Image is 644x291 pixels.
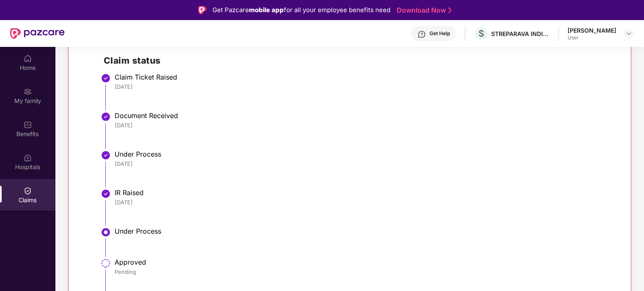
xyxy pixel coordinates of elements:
img: svg+xml;base64,PHN2ZyBpZD0iSG9zcGl0YWxzIiB4bWxucz0iaHR0cDovL3d3dy53My5vcmcvMjAwMC9zdmciIHdpZHRoPS... [24,154,32,162]
div: [DATE] [115,83,613,90]
img: svg+xml;base64,PHN2ZyBpZD0iU3RlcC1Eb25lLTMyeDMyIiB4bWxucz0iaHR0cDovL3d3dy53My5vcmcvMjAwMC9zdmciIH... [101,189,111,199]
div: Claim Ticket Raised [115,73,613,81]
div: Under Process [115,150,613,158]
div: Pending [115,268,613,276]
img: svg+xml;base64,PHN2ZyB3aWR0aD0iMjAiIGhlaWdodD0iMjAiIHZpZXdCb3g9IjAgMCAyMCAyMCIgZmlsbD0ibm9uZSIgeG... [24,88,32,96]
img: svg+xml;base64,PHN2ZyBpZD0iU3RlcC1BY3RpdmUtMzJ4MzIiIHhtbG5zPSJodHRwOi8vd3d3LnczLm9yZy8yMDAwL3N2Zy... [101,227,111,237]
img: svg+xml;base64,PHN2ZyBpZD0iRHJvcGRvd24tMzJ4MzIiIHhtbG5zPSJodHRwOi8vd3d3LnczLm9yZy8yMDAwL3N2ZyIgd2... [626,30,632,37]
img: Logo [198,6,207,14]
img: svg+xml;base64,PHN2ZyBpZD0iSGVscC0zMngzMiIgeG1sbnM9Imh0dHA6Ly93d3cudzMub3JnLzIwMDAvc3ZnIiB3aWR0aD... [418,30,426,39]
div: Document Received [115,111,613,120]
div: Under Process [115,227,613,235]
img: svg+xml;base64,PHN2ZyBpZD0iU3RlcC1Eb25lLTMyeDMyIiB4bWxucz0iaHR0cDovL3d3dy53My5vcmcvMjAwMC9zdmciIH... [101,150,111,160]
div: [DATE] [115,198,613,206]
img: New Pazcare Logo [10,28,65,39]
div: Get Pazcare for all your employee benefits need [212,5,390,15]
div: Approved [115,258,613,266]
strong: mobile app [249,6,284,14]
img: svg+xml;base64,PHN2ZyBpZD0iU3RlcC1QZW5kaW5nLTMyeDMyIiB4bWxucz0iaHR0cDovL3d3dy53My5vcmcvMjAwMC9zdm... [101,258,111,268]
img: Stroke [448,6,452,15]
div: User [568,34,616,41]
img: svg+xml;base64,PHN2ZyBpZD0iU3RlcC1Eb25lLTMyeDMyIiB4bWxucz0iaHR0cDovL3d3dy53My5vcmcvMjAwMC9zdmciIH... [101,112,111,122]
span: S [479,28,484,39]
a: Download Now [397,6,449,15]
div: [DATE] [115,160,613,167]
div: IR Raised [115,188,613,197]
h2: Claim status [104,54,613,67]
div: [DATE] [115,121,613,129]
img: svg+xml;base64,PHN2ZyBpZD0iU3RlcC1Eb25lLTMyeDMyIiB4bWxucz0iaHR0cDovL3d3dy53My5vcmcvMjAwMC9zdmciIH... [101,73,111,83]
img: svg+xml;base64,PHN2ZyBpZD0iQmVuZWZpdHMiIHhtbG5zPSJodHRwOi8vd3d3LnczLm9yZy8yMDAwL3N2ZyIgd2lkdGg9Ij... [24,121,32,129]
img: svg+xml;base64,PHN2ZyBpZD0iQ2xhaW0iIHhtbG5zPSJodHRwOi8vd3d3LnczLm9yZy8yMDAwL3N2ZyIgd2lkdGg9IjIwIi... [24,187,32,195]
img: svg+xml;base64,PHN2ZyBpZD0iSG9tZSIgeG1sbnM9Imh0dHA6Ly93d3cudzMub3JnLzIwMDAvc3ZnIiB3aWR0aD0iMjAiIG... [24,54,32,63]
div: [PERSON_NAME] [568,26,616,34]
div: Get Help [429,30,450,37]
div: STREPARAVA INDIA PRIVATE LIMITED [491,30,550,38]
